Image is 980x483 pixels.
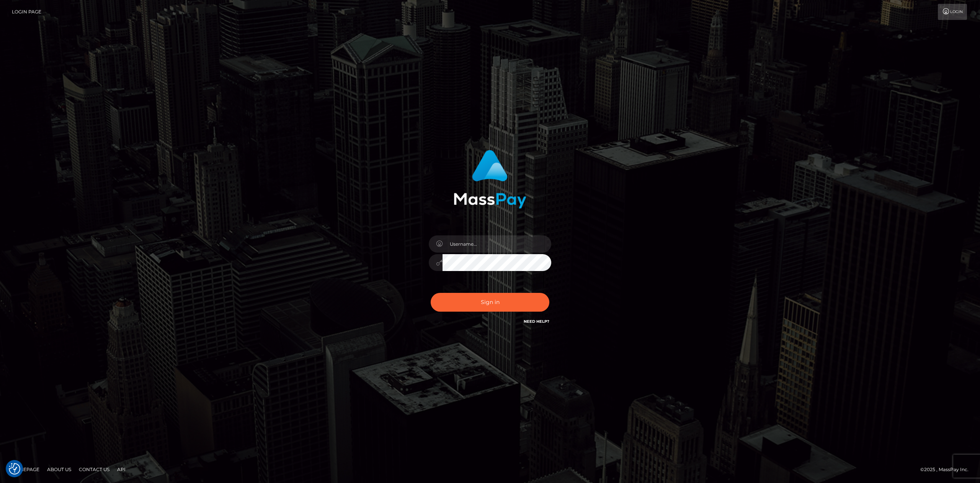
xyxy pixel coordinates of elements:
[920,465,974,474] div: © 2025 , MassPay Inc.
[938,4,967,20] a: Login
[431,293,549,312] button: Sign in
[12,4,41,20] a: Login Page
[9,463,20,475] img: Revisit consent button
[8,463,42,475] a: Homepage
[76,463,113,475] a: Contact Us
[443,235,551,253] input: Username...
[524,319,549,324] a: Need Help?
[454,150,526,209] img: MassPay Login
[44,463,74,475] a: About Us
[9,463,20,475] button: Consent Preferences
[114,463,129,475] a: API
